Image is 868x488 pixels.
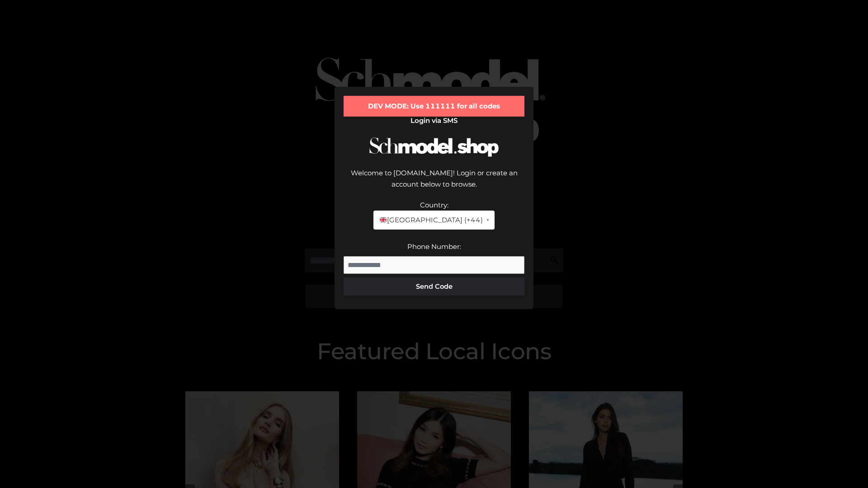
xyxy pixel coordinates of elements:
div: Welcome to [DOMAIN_NAME]! Login or create an account below to browse. [344,167,524,199]
img: 🇬🇧 [380,216,387,223]
span: [GEOGRAPHIC_DATA] (+44) [379,214,482,226]
label: Phone Number: [407,242,461,251]
label: Country: [420,201,448,209]
button: Send Code [344,277,524,296]
img: Schmodel Logo [366,129,502,165]
h2: Login via SMS [344,117,524,125]
div: DEV MODE: Use 111111 for all codes [344,96,524,117]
